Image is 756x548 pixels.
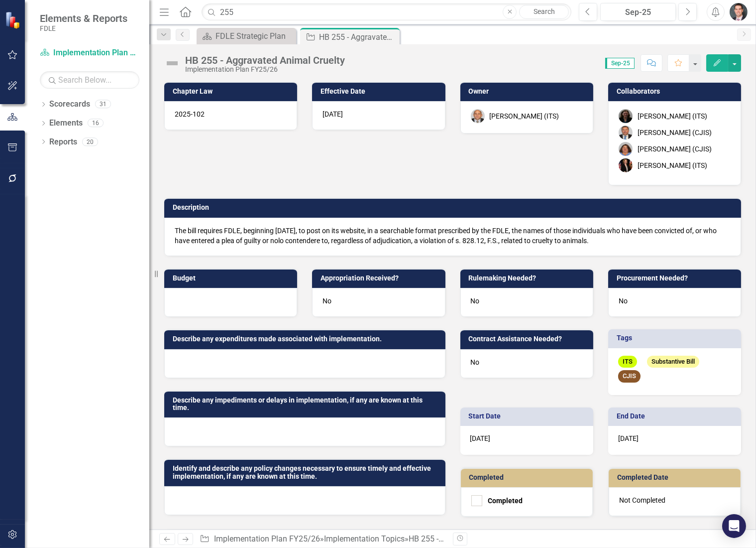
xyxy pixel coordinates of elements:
[40,71,139,89] input: Search Below...
[40,47,139,59] a: Implementation Plan FY25/26
[40,12,127,24] span: Elements & Reports
[173,88,292,95] h3: Chapter Law
[519,5,569,19] a: Search
[617,88,736,95] h3: Collaborators
[638,128,712,137] div: [PERSON_NAME] (CJIS)
[185,66,345,73] div: Implementation Plan FY25/26
[647,356,699,368] span: Substantive Bill
[490,111,559,121] div: [PERSON_NAME] (ITS)
[638,111,707,121] div: [PERSON_NAME] (ITS)
[638,144,712,154] div: [PERSON_NAME] (CJIS)
[173,397,440,412] h3: Describe any impediments or delays in implementation, if any are known at this time.
[95,100,111,109] div: 31
[5,11,22,29] img: ClearPoint Strategy
[605,58,635,69] span: Sep-25
[175,109,287,119] p: 2025-102
[617,274,736,282] h3: Procurement Needed?
[175,226,731,246] p: The bill requires FDLE, beginning [DATE], to post on its website, in a searchable format prescrib...
[49,137,77,148] a: Reports
[216,30,294,42] div: FDLE Strategic Plan
[173,335,440,343] h3: Describe any expenditures made associated with implementation.
[173,465,440,480] h3: Identify and describe any policy changes necessary to ensure timely and effective implementation,...
[471,358,480,366] span: No
[471,297,480,305] span: No
[600,3,676,21] button: Sep-25
[82,137,98,146] div: 20
[619,297,628,305] span: No
[618,370,641,383] span: CJIS
[199,30,294,42] a: FDLE Strategic Plan
[730,3,748,21] img: Will Grissom
[617,412,736,420] h3: End Date
[173,204,736,211] h3: Description
[321,274,440,282] h3: Appropriation Received?
[471,109,485,123] img: Joey Hornsby
[619,126,633,139] img: Chuck Murphy
[619,158,633,172] img: Erica Wolaver
[323,297,331,305] span: No
[49,99,90,110] a: Scorecards
[619,142,633,156] img: Rachel Truxell
[604,6,672,18] div: Sep-25
[469,412,588,420] h3: Start Date
[618,434,639,442] span: [DATE]
[469,335,588,343] h3: Contract Assistance Needed?
[324,534,405,544] a: Implementation Topics
[200,534,445,545] div: » »
[173,274,292,282] h3: Budget
[214,534,320,544] a: Implementation Plan FY25/26
[321,88,440,95] h3: Effective Date
[617,334,736,342] h3: Tags
[722,514,746,538] div: Open Intercom Messenger
[49,118,83,129] a: Elements
[638,160,707,170] div: [PERSON_NAME] (ITS)
[88,119,104,128] div: 16
[619,109,633,123] img: Nicole Howard
[469,88,588,95] h3: Owner
[609,487,741,516] div: Not Completed
[319,31,397,43] div: HB 255 - Aggravated Animal Cruelty
[164,55,180,71] img: Not Defined
[470,434,491,442] span: [DATE]
[618,356,637,368] span: ITS
[469,474,588,481] h3: Completed
[40,24,127,32] small: FDLE
[409,534,534,544] div: HB 255 - Aggravated Animal Cruelty
[617,474,736,481] h3: Completed Date
[202,3,571,21] input: Search ClearPoint...
[185,55,345,66] div: HB 255 - Aggravated Animal Cruelty
[323,110,343,118] span: [DATE]
[469,274,588,282] h3: Rulemaking Needed?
